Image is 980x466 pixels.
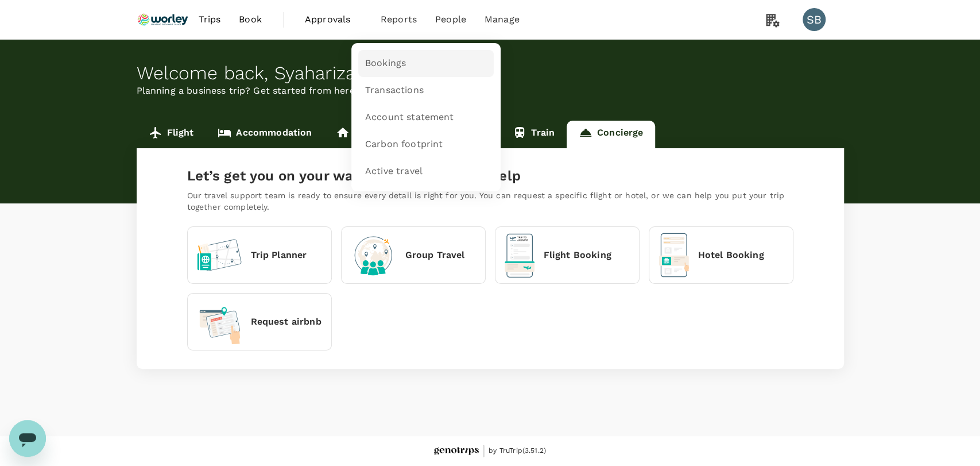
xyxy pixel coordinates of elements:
div: Welcome back , Syaharizan . [137,63,844,84]
h5: Let’s get you on your way with personalised help [187,167,793,185]
span: People [435,13,466,26]
a: Active travel [358,158,494,185]
span: Book [239,13,262,26]
a: Long stay [324,121,412,148]
span: Active travel [365,165,423,178]
a: Carbon footprint [358,131,494,158]
p: Flight Booking [544,248,611,262]
p: Our travel support team is ready to ensure every detail is right for you. You can request a speci... [187,190,793,213]
a: Train [501,121,567,148]
a: Accommodation [206,121,324,148]
div: SB [803,8,826,31]
p: Hotel Booking [698,248,764,262]
span: Carbon footprint [365,138,443,151]
a: Flight [137,121,206,148]
a: Concierge [567,121,655,148]
span: Trips [198,13,220,26]
a: Transactions [358,77,494,104]
p: Trip Planner [251,248,307,262]
span: Transactions [365,84,424,97]
span: Account statement [365,111,454,124]
img: Ranhill Worley Sdn Bhd [137,7,189,32]
span: by TruTrip ( 3.51.2 ) [489,445,546,457]
a: Account statement [358,104,494,131]
span: Approvals [305,13,362,26]
a: Bookings [358,50,494,77]
span: Reports [381,13,417,26]
p: Planning a business trip? Get started from here. [137,84,844,98]
p: Request airbnb [251,315,321,329]
p: Group Travel [405,248,465,262]
iframe: Button to launch messaging window [9,420,46,457]
span: Manage [485,13,520,26]
img: Genotrips - ALL [434,447,479,456]
span: Bookings [365,57,406,70]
